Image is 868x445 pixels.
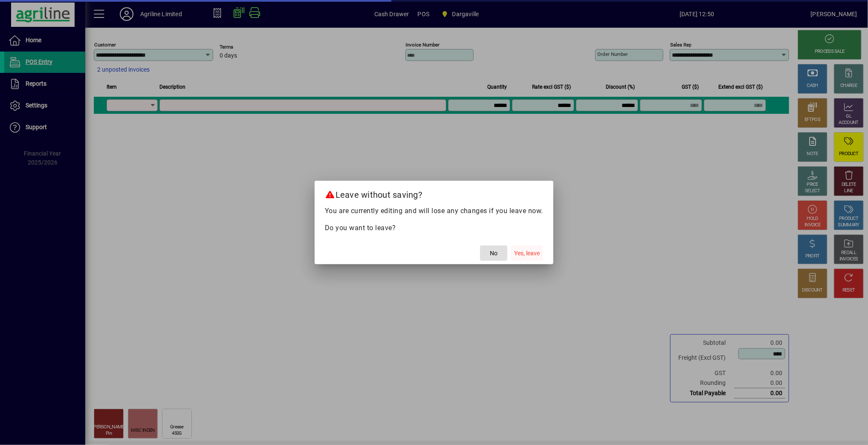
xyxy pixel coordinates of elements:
h2: Leave without saving? [315,181,554,205]
span: No [490,249,498,258]
p: You are currently editing and will lose any changes if you leave now. [325,206,544,216]
button: No [480,246,507,261]
span: Yes, leave [514,249,540,258]
p: Do you want to leave? [325,223,544,233]
button: Yes, leave [511,246,543,261]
